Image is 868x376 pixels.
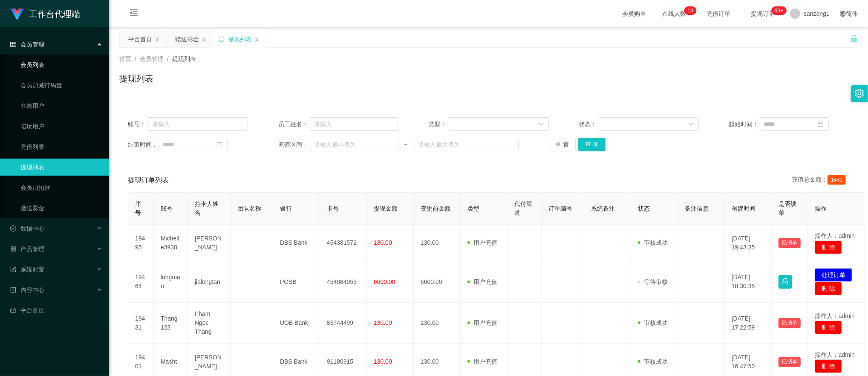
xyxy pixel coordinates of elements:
td: 83744499 [320,303,367,344]
img: logo.9652507e.png [10,9,24,20]
span: 团队名称 [237,205,261,212]
td: 19431 [128,303,154,344]
span: 内容中心 [10,286,44,293]
i: 图标: down [539,121,544,127]
span: 用户充值 [467,239,497,246]
a: 会员加减打码量 [20,77,102,94]
i: 图标: setting [855,89,864,98]
span: 审核成功 [638,239,668,246]
p: 1 [688,6,691,15]
span: 操作人：admin [815,351,855,358]
i: 图标: unlock [850,35,858,42]
i: 图标: close [155,37,160,42]
i: 图标: sync [219,36,225,42]
button: 查 询 [578,138,606,151]
span: 等待审核 [638,278,668,285]
span: 充值区间： [278,140,309,149]
h1: 提现列表 [119,72,153,85]
span: 持卡人姓名 [195,200,219,216]
button: 处理订单 [815,268,852,282]
span: 账号 [161,205,173,212]
span: 变更前金额 [421,205,450,212]
span: 用户充值 [467,278,497,285]
h1: 工作台代理端 [29,0,80,28]
span: 状态： [579,120,598,129]
span: 订单编号 [548,205,572,212]
span: 提现列表 [172,55,196,62]
span: 操作人：admin [815,312,855,319]
td: DBS Bank [273,225,320,261]
span: / [135,55,136,62]
i: 图标: close [202,37,207,42]
span: 产品管理 [10,246,44,252]
button: 图标: lock [779,275,792,289]
span: 审核成功 [638,358,668,365]
span: 130.00 [374,239,392,246]
div: 提现列表 [228,31,252,47]
span: 审核成功 [638,319,668,326]
p: 3 [690,6,693,15]
i: 图标: close [254,37,260,42]
sup: 1041 [771,6,787,15]
button: 已锁单 [779,318,801,328]
td: 454084055 [320,261,367,303]
td: Thang123 [154,303,188,344]
span: 用户充值 [467,358,497,365]
button: 已锁单 [779,238,801,248]
span: 卡号 [327,205,339,212]
i: 图标: table [10,41,16,47]
span: 起始时间： [729,120,759,129]
i: 图标: down [689,121,694,127]
span: 银行 [280,205,292,212]
span: 系统配置 [10,266,44,273]
td: jialongtan [188,261,231,303]
td: Michelle3938 [154,225,188,261]
td: 19464 [128,261,154,303]
span: 数据中心 [10,225,44,232]
button: 删 除 [815,321,842,334]
td: POSB [273,261,320,303]
span: 首页 [119,55,131,62]
span: 代付渠道 [514,200,532,216]
td: Pham Ngoc Thang [188,303,231,344]
a: 充值列表 [20,138,102,155]
span: 在线人数 [658,11,690,17]
span: 操作人：admin [815,232,855,239]
td: [DATE] 17:22:59 [725,303,772,344]
span: 员工姓名： [278,120,309,129]
i: 图标: form [10,266,16,272]
td: [PERSON_NAME] [188,225,231,261]
td: 6600.00 [414,261,461,303]
span: 是否锁单 [779,200,796,216]
td: 130.00 [414,225,461,261]
span: 用户充值 [467,319,497,326]
span: 会员管理 [140,55,164,62]
span: 账号： [128,120,147,129]
td: [DATE] 18:30:35 [725,261,772,303]
span: 130.00 [374,358,392,365]
td: 454381572 [320,225,367,261]
button: 删 除 [815,359,842,373]
span: 系统备注 [591,205,615,212]
a: 图标: dashboard平台首页 [10,302,102,319]
span: 提现订单 [747,11,779,17]
span: 序号 [135,200,141,216]
td: 130.00 [414,303,461,344]
span: 类型： [428,120,447,129]
span: 1480 [828,175,846,185]
button: 删 除 [815,282,842,295]
a: 提现列表 [20,159,102,176]
i: 图标: global [840,11,846,17]
span: 提现订单列表 [128,175,169,185]
button: 删 除 [815,240,842,254]
span: / [167,55,169,62]
td: UOB Bank [273,303,320,344]
i: 图标: calendar [818,121,824,127]
span: 创建时间 [732,205,756,212]
button: 重 置 [549,138,576,151]
div: 平台首页 [128,31,152,47]
input: 请输入 [309,117,398,131]
a: 在线用户 [20,97,102,114]
i: 图标: profile [10,287,16,293]
td: 19495 [128,225,154,261]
